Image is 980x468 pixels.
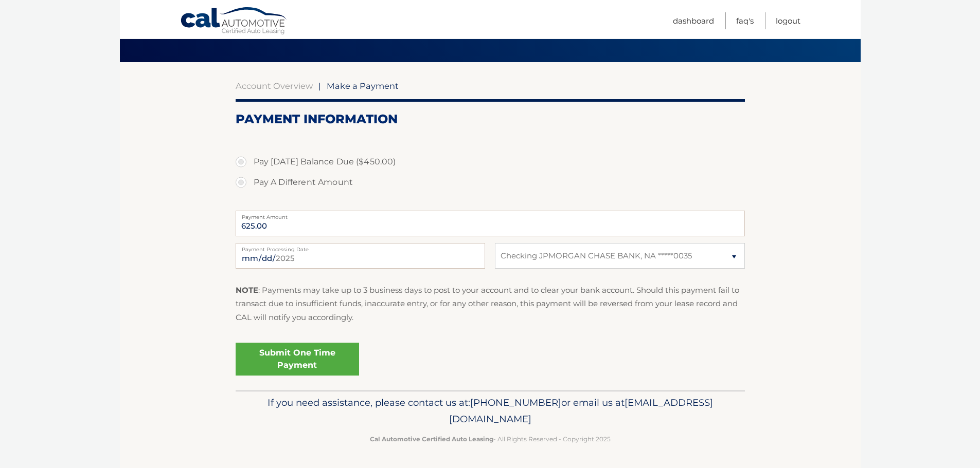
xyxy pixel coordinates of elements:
[180,7,288,36] a: Cal Automotive
[236,285,258,295] strong: NOTE
[776,12,800,29] a: Logout
[236,243,485,251] label: Payment Processing Date
[327,81,399,91] span: Make a Payment
[236,211,745,236] input: Payment Amount
[470,397,561,408] span: [PHONE_NUMBER]
[236,172,745,193] label: Pay A Different Amount
[236,343,359,376] a: Submit One Time Payment
[736,12,754,29] a: FAQ's
[370,435,493,443] strong: Cal Automotive Certified Auto Leasing
[236,243,485,269] input: Payment Date
[236,81,313,91] a: Account Overview
[242,395,738,427] p: If you need assistance, please contact us at: or email us at
[236,111,745,127] h2: Payment Information
[236,152,745,172] label: Pay [DATE] Balance Due ($450.00)
[449,397,713,425] span: [EMAIL_ADDRESS][DOMAIN_NAME]
[236,284,745,324] p: : Payments may take up to 3 business days to post to your account and to clear your bank account....
[242,434,738,444] p: - All Rights Reserved - Copyright 2025
[236,211,745,219] label: Payment Amount
[318,81,321,91] span: |
[673,12,714,29] a: Dashboard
